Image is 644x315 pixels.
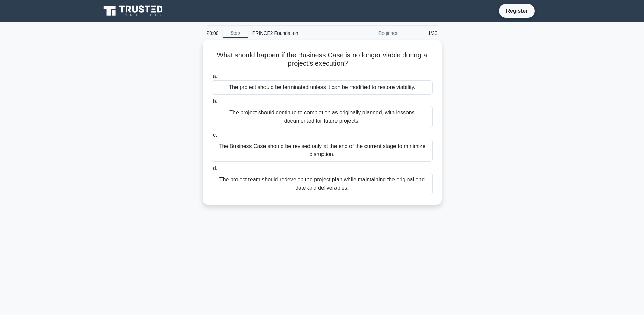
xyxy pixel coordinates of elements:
[203,26,223,40] div: 20:00
[402,26,442,40] div: 1/20
[213,132,217,138] span: c.
[213,73,217,79] span: a.
[248,26,342,40] div: PRINCE2 Foundation
[212,106,433,128] div: The project should continue to completion as originally planned, with lessons documented for futu...
[342,26,402,40] div: Beginner
[212,139,433,162] div: The Business Case should be revised only at the end of the current stage to minimize disruption.
[502,6,532,15] a: Register
[223,29,248,38] a: Stop
[213,98,217,104] span: b.
[211,51,433,68] h5: What should happen if the Business Case is no longer viable during a project's execution?
[213,165,217,171] span: d.
[212,80,433,95] div: The project should be terminated unless it can be modified to restore viability.
[212,173,433,195] div: The project team should redevelop the project plan while maintaining the original end date and de...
